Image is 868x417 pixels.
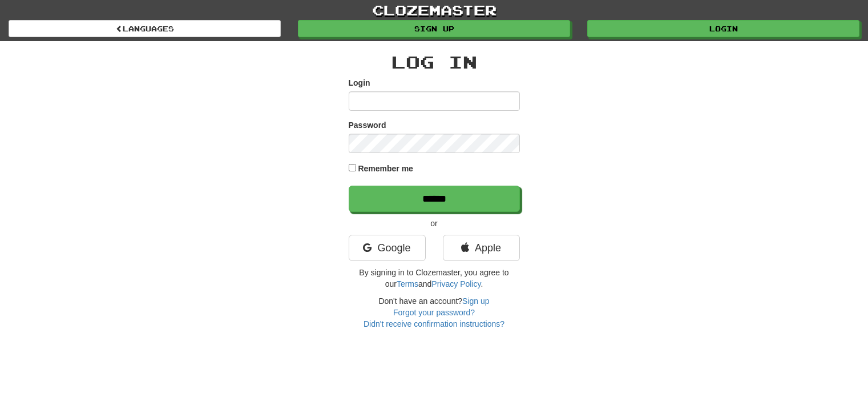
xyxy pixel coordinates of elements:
[358,163,413,174] label: Remember me
[9,20,281,37] a: Languages
[349,77,370,89] label: Login
[349,119,386,131] label: Password
[349,235,426,261] a: Google
[349,218,520,229] p: or
[431,279,481,288] a: Privacy Policy
[298,20,570,37] a: Sign up
[587,20,859,37] a: Login
[443,235,520,261] a: Apple
[364,319,504,328] a: Didn't receive confirmation instructions?
[397,279,418,288] a: Terms
[349,295,520,330] div: Don't have an account?
[393,308,475,317] a: Forgot your password?
[462,296,489,306] a: Sign up
[349,53,520,71] h2: Log In
[349,267,520,290] p: By signing in to Clozemaster, you agree to our and .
